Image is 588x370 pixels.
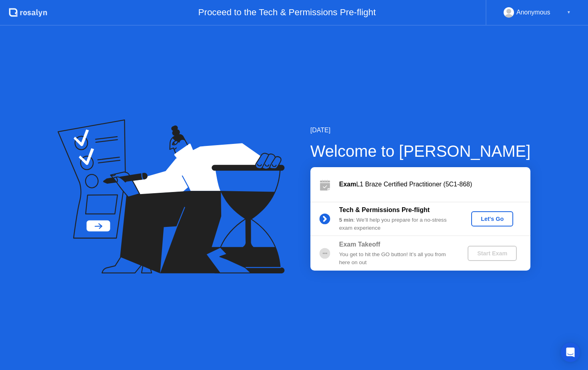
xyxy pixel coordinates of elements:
[339,216,454,233] div: : We’ll help you prepare for a no-stress exam experience
[471,211,513,226] button: Let's Go
[567,7,571,18] div: ▼
[474,216,510,222] div: Let's Go
[516,7,550,18] div: Anonymous
[468,246,517,261] button: Start Exam
[339,251,454,267] div: You get to hit the GO button! It’s all you from here on out
[339,241,380,248] b: Exam Takeoff
[339,181,356,188] b: Exam
[471,250,514,257] div: Start Exam
[339,206,430,213] b: Tech & Permissions Pre-flight
[339,180,530,189] div: L1 Braze Certified Practitioner (5C1-868)
[339,217,354,223] b: 5 min
[310,139,531,163] div: Welcome to [PERSON_NAME]
[561,343,580,362] div: Open Intercom Messenger
[310,125,531,135] div: [DATE]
